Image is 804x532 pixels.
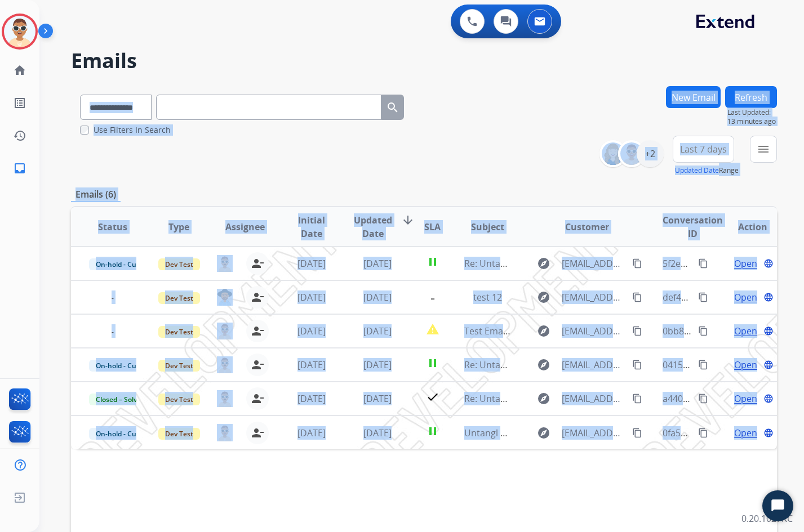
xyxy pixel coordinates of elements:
[763,292,774,302] mat-icon: language
[680,147,727,151] span: Last 7 days
[710,207,777,247] th: Action
[94,124,171,136] label: Use Filters In Search
[251,426,264,440] mat-icon: person_remove
[297,291,326,303] span: [DATE]
[158,292,200,304] span: Dev Test
[363,257,392,270] span: [DATE]
[426,390,439,404] mat-icon: check
[297,325,326,337] span: [DATE]
[537,290,550,304] mat-icon: explore
[763,258,774,269] mat-icon: language
[217,390,233,407] img: agent-avatar
[698,428,708,438] mat-icon: content_copy
[734,358,757,372] span: Open
[734,426,757,440] span: Open
[363,325,392,337] span: [DATE]
[13,64,26,77] mat-icon: home
[297,427,326,439] span: [DATE]
[426,323,439,336] mat-icon: report_problem
[734,392,757,405] span: Open
[562,426,626,440] span: [EMAIL_ADDRESS][PERSON_NAME][DOMAIN_NAME]
[763,394,774,404] mat-icon: language
[464,257,610,270] span: Re: Untangl Test Email part 2 fetch
[537,358,550,372] mat-icon: explore
[217,424,233,441] img: agent-avatar
[632,360,642,370] mat-icon: content_copy
[698,258,708,269] mat-icon: content_copy
[537,426,550,440] mat-icon: explore
[251,392,264,405] mat-icon: person_remove
[562,392,626,405] span: [EMAIL_ADDRESS][PERSON_NAME][DOMAIN_NAME]
[698,292,708,302] mat-icon: content_copy
[632,428,642,438] mat-icon: content_copy
[363,359,392,371] span: [DATE]
[637,140,664,167] div: +2
[251,324,264,338] mat-icon: person_remove
[363,427,392,439] span: [DATE]
[673,136,734,163] button: Last 7 days
[426,356,439,370] mat-icon: pause
[89,394,152,405] span: Closed – Solved
[217,289,233,306] img: agent-avatar
[632,258,642,269] mat-icon: content_copy
[297,359,326,371] span: [DATE]
[562,358,626,372] span: [EMAIL_ADDRESS][PERSON_NAME][DOMAIN_NAME]
[4,16,35,47] img: avatar
[89,360,166,372] span: On-hold - Customer
[217,323,233,339] img: agent-avatar
[363,392,392,405] span: [DATE]
[770,498,786,514] svg: Open Chat
[741,512,793,525] p: 0.20.1027RC
[363,291,392,303] span: [DATE]
[71,187,121,202] p: Emails (6)
[426,289,439,302] mat-icon: -
[13,96,26,110] mat-icon: list_alt
[158,428,200,440] span: Dev Test
[632,292,642,302] mat-icon: content_copy
[632,394,642,404] mat-icon: content_copy
[763,428,774,438] mat-icon: language
[763,326,774,336] mat-icon: language
[473,291,502,303] span: test 12
[762,490,793,521] button: Start Chat
[217,255,233,272] img: agent-avatar
[297,257,326,270] span: [DATE]
[632,326,642,336] mat-icon: content_copy
[727,108,777,117] span: Last Updated:
[105,326,121,338] span: -
[675,166,719,175] button: Updated Date
[675,166,739,175] span: Range
[13,129,26,142] mat-icon: history
[158,326,200,338] span: Dev Test
[698,326,708,336] mat-icon: content_copy
[562,257,626,270] span: [EMAIL_ADDRESS][PERSON_NAME][DOMAIN_NAME]
[251,358,264,372] mat-icon: person_remove
[698,394,708,404] mat-icon: content_copy
[565,220,609,234] span: Customer
[401,213,415,227] mat-icon: arrow_downward
[297,392,326,405] span: [DATE]
[105,292,121,304] span: -
[168,220,189,234] span: Type
[471,220,504,234] span: Subject
[464,359,612,371] span: Re: Untangl Test Fetch New Email 1
[158,360,200,372] span: Dev Test
[13,162,26,175] mat-icon: inbox
[426,255,439,269] mat-icon: pause
[158,258,200,270] span: Dev Test
[251,290,264,304] mat-icon: person_remove
[89,428,166,440] span: On-hold - Customer
[354,213,392,240] span: Updated Date
[663,213,723,240] span: Conversation ID
[537,324,550,338] mat-icon: explore
[757,142,770,156] mat-icon: menu
[217,356,233,373] img: agent-avatar
[424,220,441,234] span: SLA
[464,427,557,439] span: Untangl Test Email p1
[725,86,777,108] button: Refresh
[562,324,626,338] span: [EMAIL_ADDRESS][PERSON_NAME][DOMAIN_NAME]
[158,394,200,405] span: Dev Test
[251,257,264,270] mat-icon: person_remove
[464,325,515,337] span: Test Email 1
[386,101,399,114] mat-icon: search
